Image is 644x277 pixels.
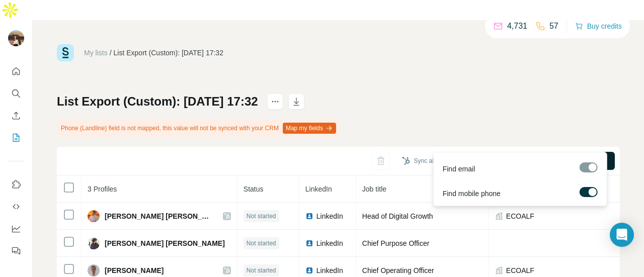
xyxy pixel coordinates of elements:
img: Avatar [88,237,100,249]
span: 3 Profiles [88,185,117,193]
button: Quick start [8,62,24,80]
span: LinkedIn [316,265,343,275]
span: Not started [247,239,276,248]
img: Avatar [88,210,100,222]
span: ECOALF [506,265,534,275]
button: My lists [8,129,24,147]
img: LinkedIn logo [305,239,313,247]
span: LinkedIn [316,238,343,248]
button: Feedback [8,242,24,260]
img: LinkedIn logo [305,212,313,220]
h1: List Export (Custom): [DATE] 17:32 [57,94,258,110]
button: actions [267,94,283,110]
img: LinkedIn logo [305,266,313,274]
button: Map my fields [283,123,336,134]
span: Job title [362,185,386,193]
li: / [110,48,112,58]
div: Open Intercom Messenger [610,223,634,247]
span: Chief Operating Officer [362,266,434,274]
span: Not started [247,212,276,221]
span: [PERSON_NAME] [PERSON_NAME] [105,211,213,221]
button: Use Surfe API [8,198,24,216]
span: Head of Digital Growth [362,212,433,220]
button: Search [8,84,24,103]
p: 57 [549,20,558,32]
span: LinkedIn [316,211,343,221]
span: Find email [442,164,475,174]
div: Phone (Landline) field is not mapped, this value will not be synced with your CRM [57,120,338,137]
button: Enrich CSV [8,107,24,125]
span: Not started [247,266,276,275]
img: Surfe Logo [57,44,74,61]
img: Avatar [88,264,100,276]
a: My lists [84,49,108,57]
span: Chief Purpose Officer [362,239,430,247]
button: Buy credits [575,19,622,33]
div: List Export (Custom): [DATE] 17:32 [114,48,223,58]
span: [PERSON_NAME] [PERSON_NAME] [105,238,225,248]
button: Use Surfe on LinkedIn [8,175,24,194]
button: Dashboard [8,220,24,238]
button: Sync all to HubSpot (3) [395,153,483,168]
span: ECOALF [506,211,534,221]
span: LinkedIn [305,185,332,193]
span: Status [244,185,264,193]
img: Avatar [8,30,24,46]
p: 4,731 [507,20,527,32]
span: [PERSON_NAME] [105,265,164,275]
span: Find mobile phone [442,189,500,199]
